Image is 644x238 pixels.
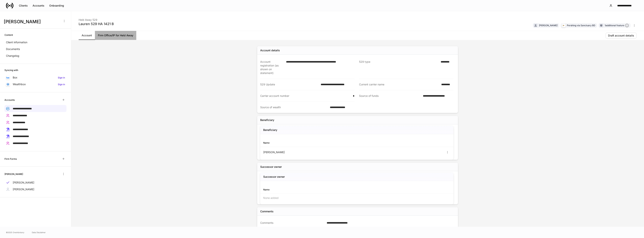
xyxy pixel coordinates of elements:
div: Source of wealth [260,105,328,109]
div: Pershing via Sanctuary BD [567,24,595,27]
h5: Beneficiary [263,128,277,132]
button: Draft account details [606,33,637,39]
button: Accounts [30,3,47,9]
div: Carrier account number [260,94,351,98]
h6: Sign in [58,83,65,86]
a: Firm Office/IP for Held Away [95,31,136,40]
div: Successor owner [260,165,282,169]
div: Accounts [33,4,44,7]
div: Comments [260,221,324,225]
div: Name [263,141,357,145]
h6: Content [4,33,13,37]
div: Draft account details [608,34,634,37]
p: Box [13,76,17,79]
div: Comments [260,210,274,213]
p: Client information [6,40,27,44]
p: [PERSON_NAME] [13,181,34,184]
img: oYqM9ojoZLfzCHUefNbBcWHcyDPbQKagtYciMC8pFl3iZXy3dU33Uwy+706y+0q2uJ1ghNQf2OIHrSh50tUd9HaB5oMc62p0G... [6,77,9,78]
div: Beneficiary [260,118,274,122]
a: Client information [4,39,66,46]
button: Clients [16,3,30,9]
p: [PERSON_NAME] [13,187,34,191]
a: [PERSON_NAME] [4,186,66,193]
p: Wealthbox [13,82,26,86]
h6: Accounts [4,98,15,102]
a: Account [79,31,95,40]
div: Onboarding [49,4,64,7]
div: Source of funds [359,94,421,98]
div: Name [263,188,357,191]
a: BoxSign in [4,74,66,81]
div: None added [260,194,453,202]
h6: [PERSON_NAME] [4,172,23,176]
div: 529 type [359,60,438,75]
h6: Sign in [58,76,65,79]
a: [PERSON_NAME] [4,179,66,186]
div: 1 additional feature [605,24,629,28]
div: Lauren 529 HA 1421 B [79,22,114,26]
a: Changelog [4,52,66,59]
p: Changelog [6,54,19,58]
h3: [PERSON_NAME] [4,19,60,25]
div: Account registration (as shown on statement) [260,60,284,75]
div: Current carrier name [359,83,439,86]
div: [PERSON_NAME] [263,150,357,154]
div: Clients [19,4,28,7]
div: Held Away 529 [79,16,114,22]
span: © 2025 OneAdvisory [6,231,24,234]
a: Documents [4,46,66,52]
h6: Firm Forms [4,157,17,161]
div: 529 Update [260,83,318,86]
div: [PERSON_NAME] [539,24,558,27]
a: Data Disclaimer [32,231,46,234]
h5: Successor owner [263,175,285,179]
button: Onboarding [47,3,66,9]
p: Documents [6,47,20,51]
a: WealthboxSign in [4,81,66,88]
div: Account details [260,48,280,52]
h6: Syncing with [4,68,18,72]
